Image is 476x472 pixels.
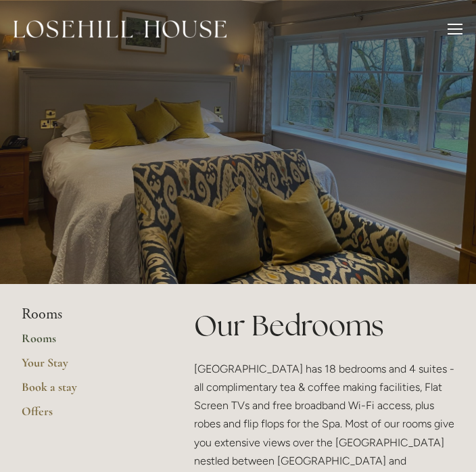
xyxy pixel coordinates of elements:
[194,306,454,346] h1: Our Bedrooms
[22,331,151,355] a: Rooms
[22,404,151,428] a: Offers
[14,20,227,38] img: Losehill House
[22,306,151,323] li: Rooms
[22,379,151,404] a: Book a stay
[22,355,151,379] a: Your Stay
